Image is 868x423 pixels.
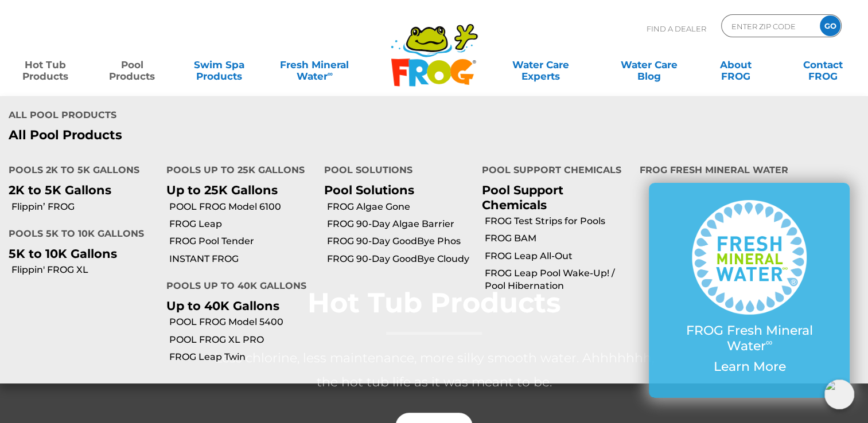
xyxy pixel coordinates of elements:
a: Flippin’ FROG [11,201,158,213]
sup: ∞ [328,69,333,78]
a: INSTANT FROG [169,253,316,265]
a: POOL FROG Model 6100 [169,201,316,213]
a: FROG 90-Day GoodBye Cloudy [327,253,473,265]
h4: Pools 5K to 10K Gallons [9,224,149,246]
p: Pool Support Chemicals [482,183,622,211]
img: openIcon [824,379,854,409]
h4: Pool Support Chemicals [482,160,622,183]
a: FROG BAM [485,232,631,245]
a: POOL FROG XL PRO [169,334,316,346]
a: FROG Algae Gone [327,201,473,213]
a: Swim SpaProducts [185,53,253,76]
a: FROG Pool Tender [169,235,316,248]
a: Water CareExperts [486,53,595,76]
h4: Pools up to 40K Gallons [166,276,307,299]
a: Fresh MineralWater∞ [273,53,357,76]
p: Up to 40K Gallons [166,299,307,313]
a: Flippin' FROG XL [11,264,158,276]
a: ContactFROG [789,53,857,76]
a: FROG Leap All-Out [485,250,631,263]
a: FROG 90-Day GoodBye Phos [327,235,473,248]
a: Hot TubProducts [11,53,79,76]
h4: Pool Solutions [324,160,465,183]
a: POOL FROG Model 5400 [169,316,316,328]
p: 5K to 10K Gallons [9,246,149,261]
a: FROG Leap [169,218,316,230]
p: Find A Dealer [647,14,706,43]
h4: Pools up to 25K Gallons [166,160,307,183]
input: GO [820,15,840,36]
p: 2K to 5K Gallons [9,183,149,197]
a: FROG Leap Twin [169,351,316,363]
a: Pool Solutions [324,183,414,197]
a: AboutFROG [702,53,770,76]
a: Water CareBlog [615,53,683,76]
p: Up to 25K Gallons [166,183,307,197]
p: FROG Fresh Mineral Water [672,323,827,354]
a: PoolProducts [99,53,166,76]
h4: FROG Fresh Mineral Water [640,160,859,183]
input: Zip Code Form [730,18,808,34]
sup: ∞ [766,336,773,348]
a: All Pool Products [9,128,425,143]
a: FROG Fresh Mineral Water∞ Learn More [672,200,827,380]
a: FROG Leap Pool Wake-Up! / Pool Hibernation [485,267,631,293]
h4: Pools 2K to 5K Gallons [9,160,149,183]
a: FROG 90-Day Algae Barrier [327,218,473,230]
a: FROG Test Strips for Pools [485,215,631,228]
h4: All Pool Products [9,105,425,128]
p: Learn More [672,359,827,374]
